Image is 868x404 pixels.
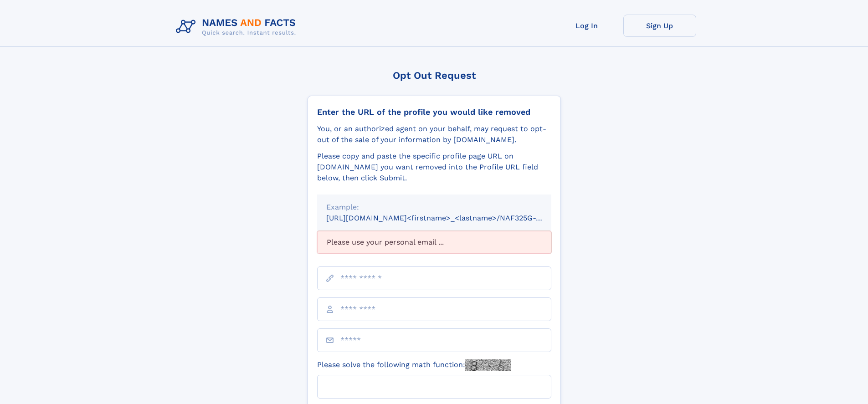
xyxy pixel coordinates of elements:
label: Please solve the following math function: [317,359,511,371]
div: Please use your personal email ... [317,231,551,254]
div: Enter the URL of the profile you would like removed [317,107,551,117]
small: [URL][DOMAIN_NAME]<firstname>_<lastname>/NAF325G-xxxxxxxx [326,214,569,222]
a: Sign Up [623,15,696,37]
div: Opt Out Request [308,70,561,81]
div: Example: [326,202,542,213]
div: You, or an authorized agent on your behalf, may request to opt-out of the sale of your informatio... [317,123,551,145]
a: Log In [550,15,623,37]
img: Logo Names and Facts [172,15,303,39]
div: Please copy and paste the specific profile page URL on [DOMAIN_NAME] you want removed into the Pr... [317,151,551,184]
